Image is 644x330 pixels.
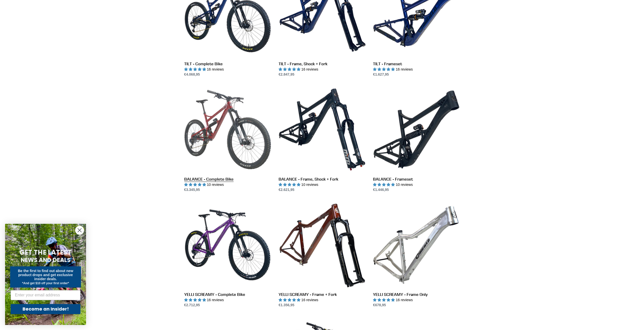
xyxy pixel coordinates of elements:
[18,269,73,281] span: Be the first to find out about new product drops and get exclusive insider deals.
[11,304,80,314] button: Become an Insider!
[75,226,84,235] button: Close dialog
[22,281,69,285] span: *And get $10 off your first order*
[11,290,80,300] input: Enter your email address
[19,248,72,257] span: GET THE LATEST
[21,256,71,264] span: NEWS AND DEALS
